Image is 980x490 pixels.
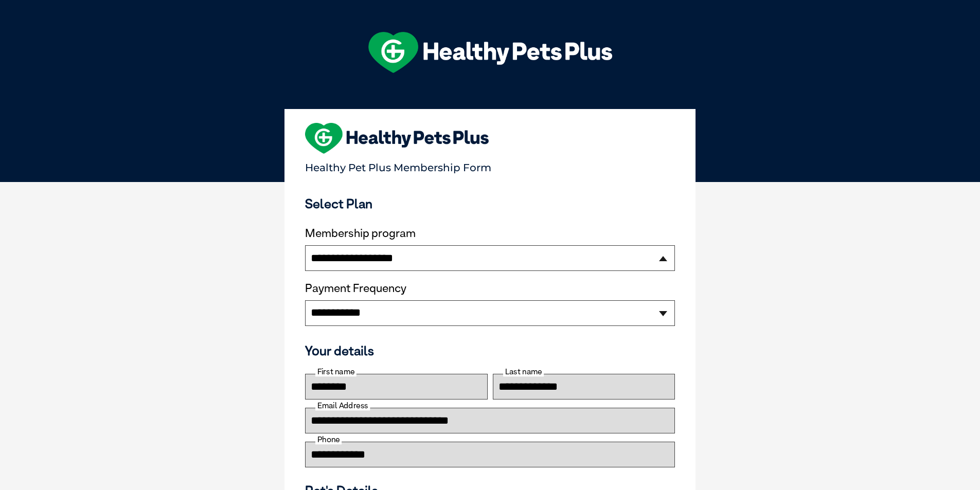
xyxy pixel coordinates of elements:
img: heart-shape-hpp-logo-large.png [305,123,489,154]
label: Last name [503,367,544,376]
label: Membership program [305,227,675,240]
label: Payment Frequency [305,282,406,295]
label: Phone [315,435,342,444]
label: Email Address [315,401,370,410]
h3: Select Plan [305,196,675,211]
h3: Your details [305,343,675,358]
img: hpp-logo-landscape-green-white.png [368,32,612,73]
p: Healthy Pet Plus Membership Form [305,157,675,174]
label: First name [315,367,357,376]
